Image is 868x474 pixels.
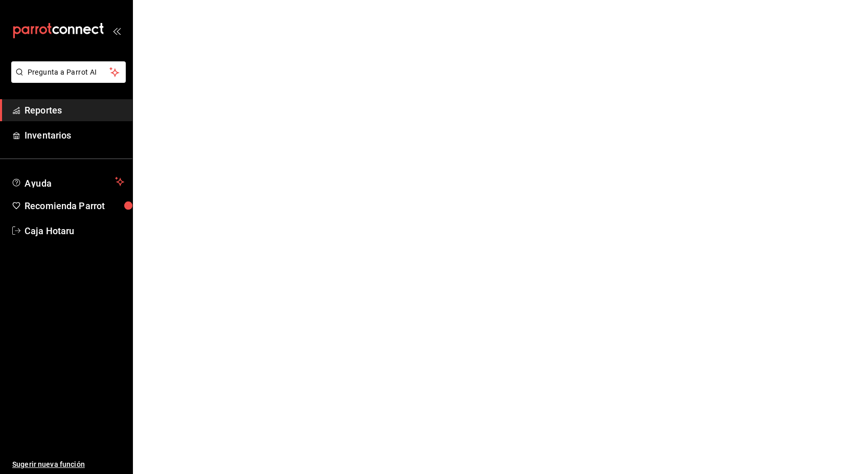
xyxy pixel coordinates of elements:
[12,459,124,470] span: Sugerir nueva función
[25,128,124,142] span: Inventarios
[112,27,121,35] button: open_drawer_menu
[7,74,126,85] a: Pregunta a Parrot AI
[28,67,110,78] span: Pregunta a Parrot AI
[25,175,111,188] span: Ayuda
[25,103,124,117] span: Reportes
[11,61,126,83] button: Pregunta a Parrot AI
[25,224,124,238] span: Caja Hotaru
[25,199,124,213] span: Recomienda Parrot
